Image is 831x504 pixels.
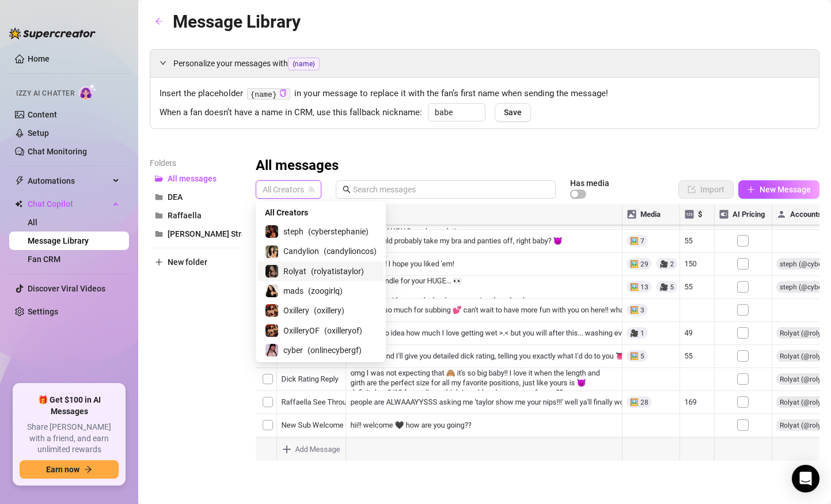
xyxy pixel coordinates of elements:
span: steph [283,225,303,238]
img: AI Chatter [79,84,97,100]
span: plus [155,258,163,266]
span: search [343,185,351,194]
span: team [308,186,315,193]
span: arrow-right [84,465,92,473]
button: [PERSON_NAME] Strategies [150,225,242,243]
article: Folders [150,157,242,169]
span: Insert the placeholder in your message to replace it with the fan’s first name when sending the m... [160,87,810,101]
button: Save [495,103,531,122]
span: New Message [760,185,811,194]
span: ( oxillery ) [314,304,344,317]
span: plus [747,185,755,194]
article: Has media [570,180,609,187]
span: Chat Copilot [28,195,109,213]
span: cyber [283,344,303,357]
span: OxilleryOF [283,324,320,337]
span: Save [504,108,522,117]
span: All Creators [263,181,314,198]
span: [PERSON_NAME] Strategies [168,229,269,238]
span: ( rolyatistaylor ) [311,265,364,278]
span: folder [155,193,163,201]
span: Rolyat [283,265,306,278]
span: Izzy AI Chatter [16,88,74,99]
div: Open Intercom Messenger [792,465,819,492]
button: Raffaella [150,206,242,225]
a: Chat Monitoring [28,147,87,156]
a: Fan CRM [28,255,60,264]
a: All [28,218,37,227]
span: Personalize your messages with [173,57,810,70]
span: folder-open [155,175,163,183]
input: Search messages [353,183,549,196]
img: Rolyat [265,265,278,278]
img: OxilleryOF [265,324,278,337]
img: cyber [265,344,278,357]
span: New folder [168,257,207,267]
a: Message Library [28,236,89,245]
span: folder [155,211,163,219]
span: Candylion [283,245,319,257]
span: arrow-left [155,17,163,25]
span: thunderbolt [15,176,24,185]
button: New Message [738,180,819,199]
span: ( candylioncos ) [324,245,377,257]
h3: All messages [256,157,339,175]
span: 🎁 Get $100 in AI Messages [20,395,119,417]
code: {name} [247,88,290,100]
span: expanded [160,59,166,66]
span: Automations [28,172,109,190]
a: Settings [28,307,58,316]
span: When a fan doesn’t have a name in CRM, use this fallback nickname: [160,106,422,120]
span: All messages [168,174,217,183]
img: logo-BBDzfeDw.svg [9,28,96,39]
button: All messages [150,169,242,188]
span: All Creators [265,206,308,219]
span: ( oxilleryof ) [324,324,362,337]
span: {name} [288,58,320,70]
img: steph [265,225,278,238]
span: Share [PERSON_NAME] with a friend, and earn unlimited rewards [20,422,119,456]
a: Home [28,54,50,63]
span: ( zoogirlq ) [308,285,343,297]
img: Candylion [265,245,278,258]
span: folder [155,230,163,238]
button: Import [678,180,734,199]
button: DEA [150,188,242,206]
span: copy [279,89,287,97]
a: Content [28,110,57,119]
button: Click to Copy [279,89,287,98]
span: Earn now [46,465,79,474]
img: Chat Copilot [15,200,22,208]
span: DEA [168,192,183,202]
a: Discover Viral Videos [28,284,105,293]
div: Personalize your messages with{name} [150,50,819,77]
span: ( onlinecybergf ) [308,344,362,357]
span: mads [283,285,303,297]
img: mads [265,285,278,297]
img: Oxillery [265,304,278,317]
span: Oxillery [283,304,309,317]
a: Setup [28,128,49,138]
button: Earn nowarrow-right [20,460,119,479]
article: Message Library [173,8,301,35]
span: ( cyberstephanie ) [308,225,369,238]
span: Raffaella [168,211,202,220]
button: New folder [150,253,242,271]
